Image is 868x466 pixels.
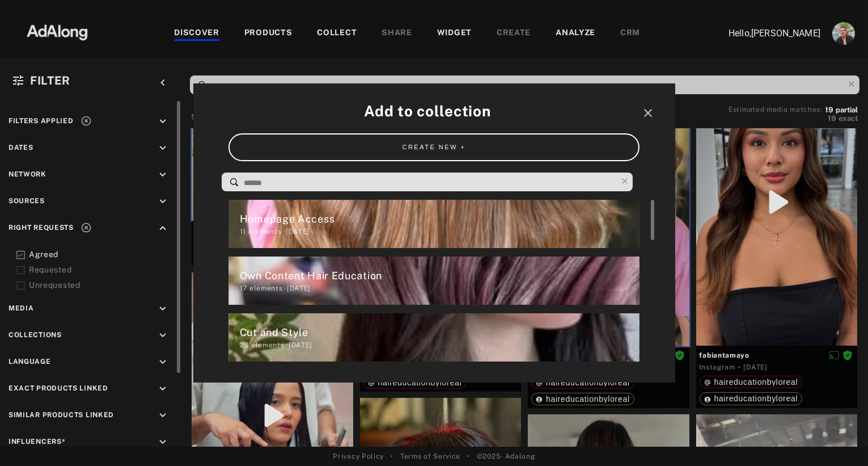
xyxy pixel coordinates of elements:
[240,228,246,236] span: 11
[642,106,655,120] i: close
[240,226,640,237] div: elements · [DATE]
[213,100,655,122] div: Add to collection
[240,268,640,283] div: Own Content Hair Education
[240,211,640,226] div: Homepage Access
[240,341,249,349] span: 23
[240,340,640,350] div: elements · [DATE]
[228,133,640,161] button: CREATE NEW +
[240,284,247,292] span: 17
[811,412,868,466] iframe: Chat Widget
[240,283,640,293] div: elements · [DATE]
[240,325,640,340] div: Cut and Style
